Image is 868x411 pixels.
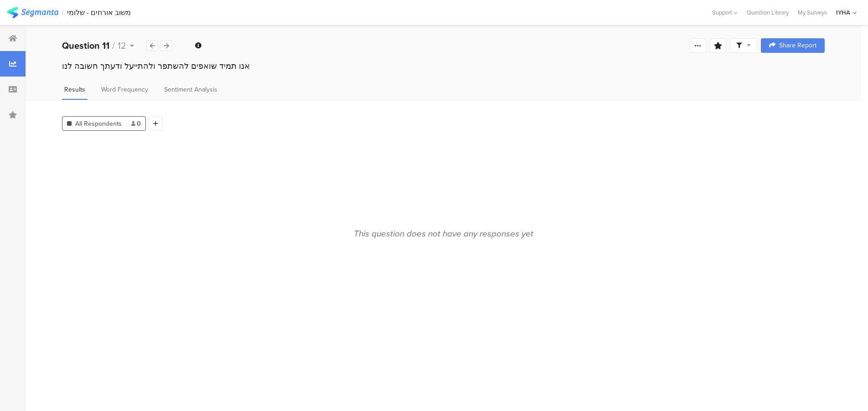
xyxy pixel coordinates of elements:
[67,8,131,17] div: משוב אורחים - שלומי
[793,8,832,17] a: My Surveys
[354,227,533,240] div: This question does not have any responses yet
[118,39,126,52] span: 12
[101,85,148,94] span: Word Frequency
[112,39,115,52] span: /
[62,60,825,72] div: אנו תמיד שואפים להשתפר ולהתייעל ודעתך חשובה לנו
[75,119,122,128] span: All Respondents
[62,39,109,52] b: Question 11
[131,119,141,128] span: 0
[64,85,85,94] span: Results
[836,8,850,17] div: IYHA
[779,42,816,49] span: Share Report
[62,7,63,18] div: |
[164,85,217,94] span: Sentiment Analysis
[742,8,793,17] a: Question Library
[7,7,58,18] img: segmanta logo
[712,5,738,20] div: Support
